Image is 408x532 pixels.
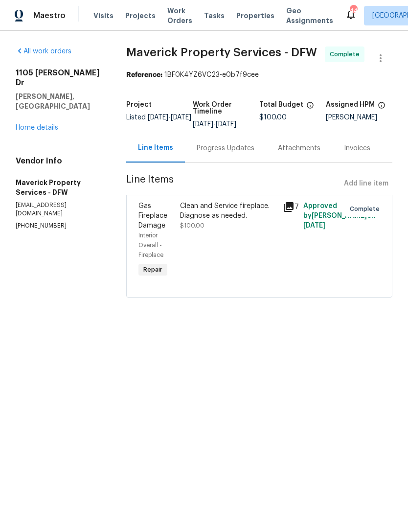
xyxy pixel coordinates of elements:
div: Invoices [344,143,370,153]
span: [DATE] [303,222,325,229]
span: Visits [93,11,113,21]
span: Complete [350,204,384,214]
span: Interior Overall - Fireplace [138,232,163,258]
h5: Assigned HPM [326,101,375,108]
h5: Total Budget [259,101,303,108]
a: All work orders [16,48,71,55]
span: - [193,121,236,128]
span: - [148,114,191,121]
p: [EMAIL_ADDRESS][DOMAIN_NAME] [16,201,103,218]
h5: Maverick Property Services - DFW [16,178,103,197]
div: Progress Updates [197,143,254,153]
div: Attachments [278,143,320,153]
b: Reference: [126,71,162,78]
span: [DATE] [193,121,213,128]
span: [DATE] [148,114,168,121]
div: [PERSON_NAME] [326,114,392,121]
span: Listed [126,114,191,121]
span: The total cost of line items that have been proposed by Opendoor. This sum includes line items th... [306,101,314,114]
h4: Vendor Info [16,156,103,166]
h5: Project [126,101,152,108]
span: Properties [236,11,274,21]
div: Clean and Service fireplace. Diagnose as needed. [180,201,277,221]
p: [PHONE_NUMBER] [16,222,103,230]
h5: [PERSON_NAME], [GEOGRAPHIC_DATA] [16,92,103,111]
span: Line Items [126,175,340,193]
span: Maestro [33,11,66,21]
div: 7 [283,201,297,213]
div: 44 [350,6,357,16]
a: Home details [16,124,58,131]
span: Gas Fireplace Damage [138,203,167,229]
span: $100.00 [259,114,287,121]
span: Work Orders [167,6,192,25]
h5: Work Order Timeline [193,101,259,115]
span: Tasks [204,12,225,19]
div: 1BF0K4YZ6VC23-e0b7f9cee [126,70,392,80]
span: Geo Assignments [286,6,333,25]
span: [DATE] [171,114,191,121]
span: $100.00 [180,223,204,229]
div: Line Items [138,143,173,153]
span: Maverick Property Services - DFW [126,46,317,58]
span: Approved by [PERSON_NAME] on [303,203,376,229]
span: Projects [125,11,156,21]
span: The hpm assigned to this work order. [378,101,385,114]
span: Complete [330,49,363,59]
span: [DATE] [216,121,236,128]
h2: 1105 [PERSON_NAME] Dr [16,68,103,88]
span: Repair [139,265,166,275]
